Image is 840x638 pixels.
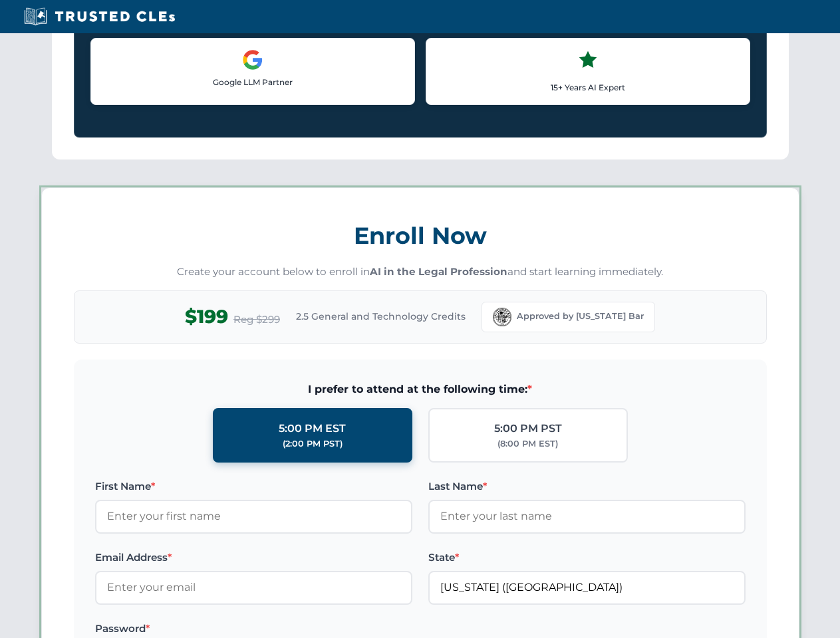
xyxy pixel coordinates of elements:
img: Trusted CLEs [20,7,179,27]
span: Approved by [US_STATE] Bar [517,310,644,323]
label: First Name [95,478,412,494]
label: Password [95,621,412,637]
div: 5:00 PM EST [279,420,346,437]
p: Create your account below to enroll in and start learning immediately. [74,265,767,280]
input: Enter your email [95,571,412,604]
img: Florida Bar [493,308,511,326]
span: Reg $299 [233,312,280,328]
input: Enter your last name [428,500,746,533]
div: (2:00 PM PST) [283,437,343,451]
label: Email Address [95,550,412,566]
p: 15+ Years AI Expert [437,81,739,94]
input: Florida (FL) [428,571,746,604]
img: Google [242,49,263,70]
div: (8:00 PM EST) [497,437,558,451]
p: Google LLM Partner [102,76,404,88]
span: 2.5 General and Technology Credits [296,309,466,324]
input: Enter your first name [95,500,412,533]
label: Last Name [428,478,746,494]
label: State [428,550,746,566]
span: $199 [185,302,228,332]
h3: Enroll Now [74,215,767,257]
strong: AI in the Legal Profession [370,265,507,278]
span: I prefer to attend at the following time: [95,381,746,398]
div: 5:00 PM PST [494,420,562,437]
